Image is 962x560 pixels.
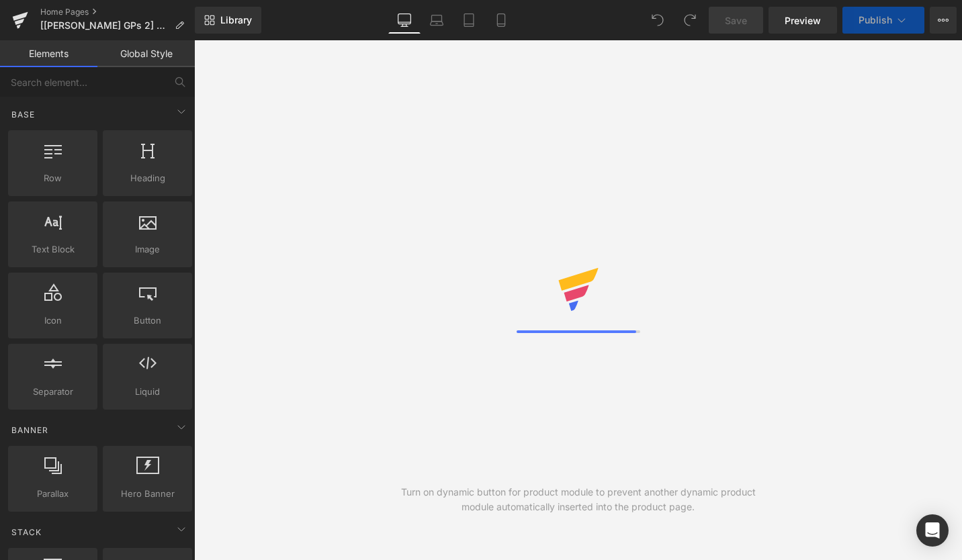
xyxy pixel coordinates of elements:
[842,7,924,34] button: Publish
[107,242,188,256] span: Image
[40,7,195,17] a: Home Pages
[453,7,485,34] a: Tablet
[107,487,188,501] span: Hero Banner
[107,314,188,328] span: Button
[12,487,93,501] span: Parallax
[725,13,747,28] span: Save
[97,40,195,67] a: Global Style
[785,13,821,28] span: Preview
[386,485,771,514] div: Turn on dynamic button for product module to prevent another dynamic product module automatically...
[676,7,703,34] button: Redo
[930,7,957,34] button: More
[12,171,93,185] span: Row
[12,314,93,328] span: Icon
[12,385,93,399] span: Separator
[421,7,453,34] a: Laptop
[195,7,261,34] a: New Library
[916,514,949,547] div: Open Intercom Messenger
[10,424,50,436] span: Banner
[107,171,188,185] span: Heading
[769,7,837,34] a: Preview
[644,7,671,34] button: Undo
[12,242,93,256] span: Text Block
[107,385,188,399] span: Liquid
[10,108,36,121] span: Base
[10,526,43,539] span: Stack
[388,7,421,34] a: Desktop
[40,20,169,31] span: [[PERSON_NAME] GPs 2] Home Page [DATE]
[220,14,252,26] span: Library
[859,15,892,26] span: Publish
[485,7,517,34] a: Mobile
